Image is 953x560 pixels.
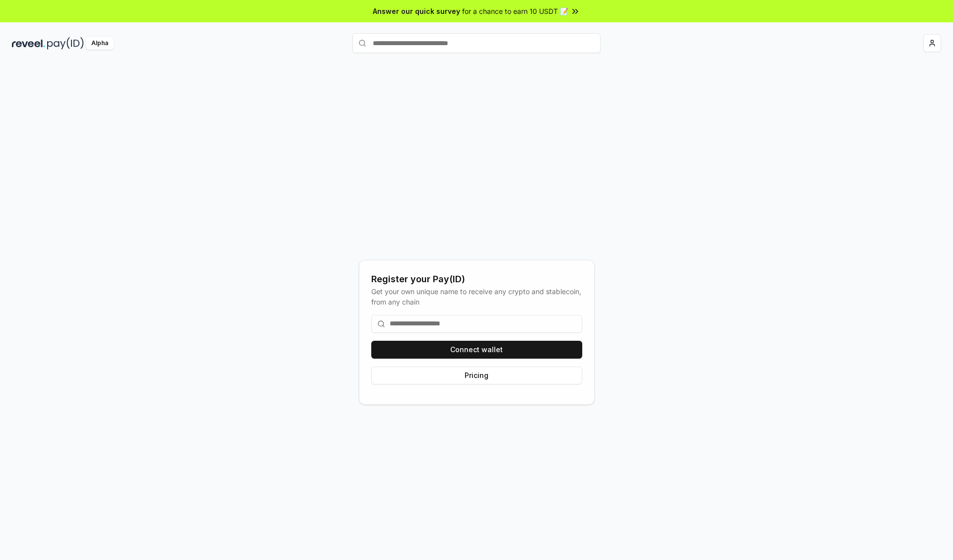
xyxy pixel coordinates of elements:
img: pay_id [47,37,84,50]
img: reveel_dark [12,37,45,50]
div: Alpha [86,37,114,50]
button: Pricing [371,367,582,384]
span: for a chance to earn 10 USDT 📝 [462,6,568,16]
button: Connect wallet [371,341,582,359]
span: Answer our quick survey [373,6,460,16]
div: Register your Pay(ID) [371,272,582,286]
div: Get your own unique name to receive any crypto and stablecoin, from any chain [371,286,582,307]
